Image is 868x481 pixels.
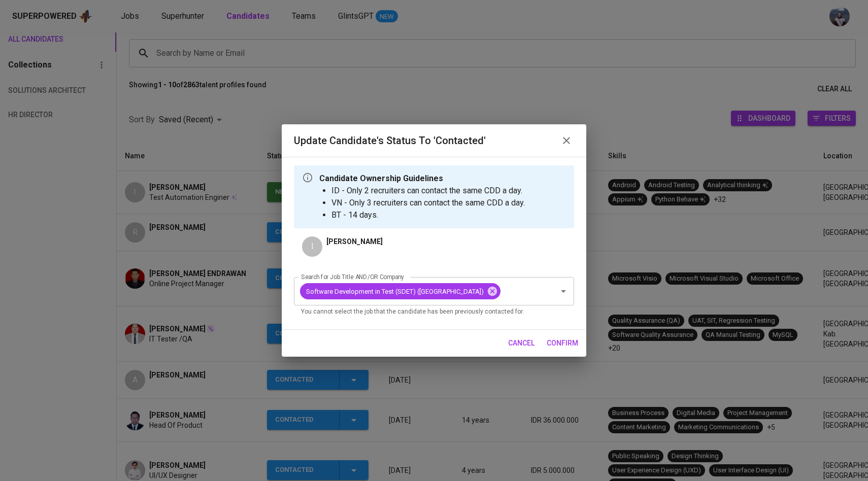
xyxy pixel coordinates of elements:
div: Software Development in Test (SDET) ([GEOGRAPHIC_DATA]) [300,283,500,299]
span: Software Development in Test (SDET) ([GEOGRAPHIC_DATA]) [300,287,490,296]
button: cancel [504,334,539,353]
span: confirm [547,337,578,350]
li: BT - 14 days. [331,209,525,221]
h6: Update Candidate's Status to 'Contacted' [294,132,486,149]
p: [PERSON_NAME] [326,236,383,247]
p: You cannot select the job that the candidate has been previously contacted for. [301,307,567,317]
li: VN - Only 3 recruiters can contact the same CDD a day. [331,197,525,209]
button: confirm [543,334,582,353]
span: cancel [508,337,535,350]
li: ID - Only 2 recruiters can contact the same CDD a day. [331,185,525,197]
div: I [302,236,322,257]
p: Candidate Ownership Guidelines [319,173,525,185]
button: Open [556,284,571,298]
